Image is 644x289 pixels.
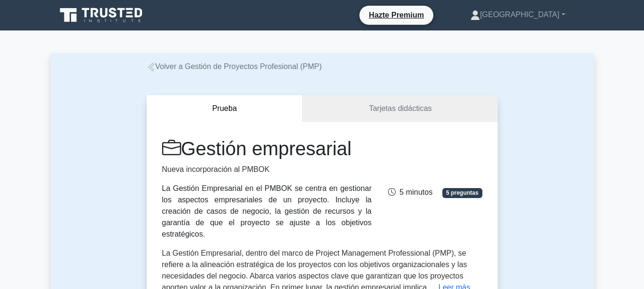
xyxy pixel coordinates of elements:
font: [GEOGRAPHIC_DATA] [480,10,560,19]
font: Hazte Premium [369,11,424,19]
a: [GEOGRAPHIC_DATA] [448,5,588,24]
a: Hazte Premium [363,9,430,21]
a: Volver a Gestión de Proyectos Profesional (PMP) [147,62,322,70]
font: Gestión empresarial [181,138,352,159]
font: Nueva incorporación al PMBOK [162,165,270,173]
font: Volver a Gestión de Proyectos Profesional (PMP) [155,62,322,70]
font: Tarjetas didácticas [369,104,432,112]
font: 5 preguntas [446,189,479,196]
font: 5 minutos [399,188,432,196]
font: La Gestión Empresarial en el PMBOK se centra en gestionar los aspectos empresariales de un proyec... [162,184,372,238]
font: Prueba [212,104,237,112]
